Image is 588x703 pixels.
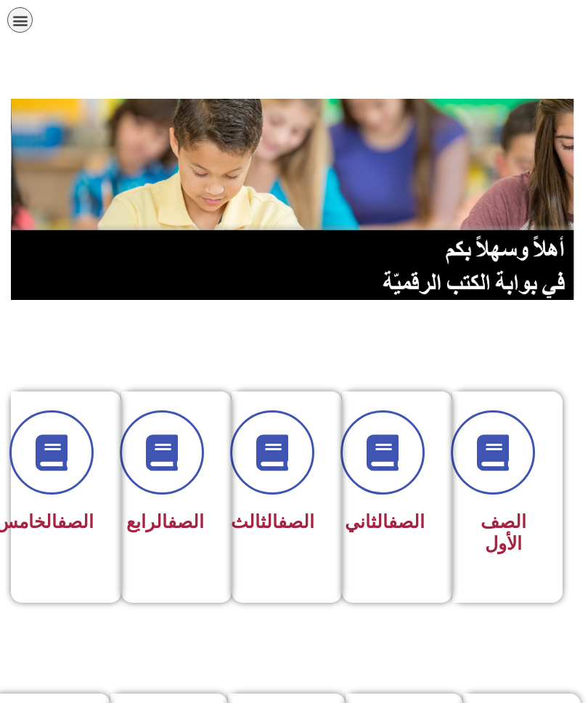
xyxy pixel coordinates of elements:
div: כפתור פתיחת תפריט [7,7,33,33]
span: الصف الأول [481,511,526,554]
a: الصف [57,511,94,532]
a: الصف [278,511,314,532]
a: الصف [168,511,204,532]
span: الثالث [231,511,314,532]
a: الصف [388,511,425,532]
span: الرابع [126,511,204,532]
span: الثاني [345,511,425,532]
